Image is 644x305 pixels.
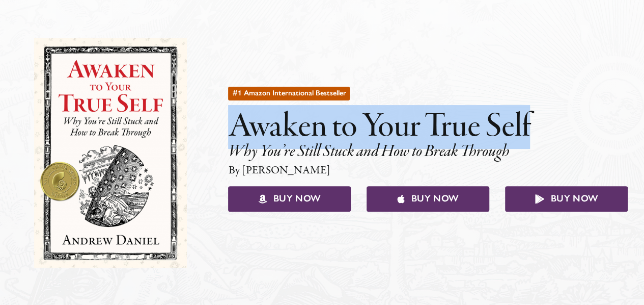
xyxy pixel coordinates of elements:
[367,186,489,212] a: Buy Now
[505,186,628,212] a: Buy Now
[228,186,351,212] a: Buy Now
[411,193,459,205] span: Buy Now
[228,106,627,148] h1: Awaken to Your True Self
[273,193,321,205] span: Buy Now
[228,87,350,100] i: #1 Amazon International Bestseller
[228,140,509,163] em: Why You’re Still Stuck and How to Break Through
[551,193,598,205] span: Buy Now
[228,163,627,179] p: By [PERSON_NAME]
[34,38,187,268] img: awaken-to-your-true-self-andrew-daniel-cover-gold-nautilus-book-award-25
